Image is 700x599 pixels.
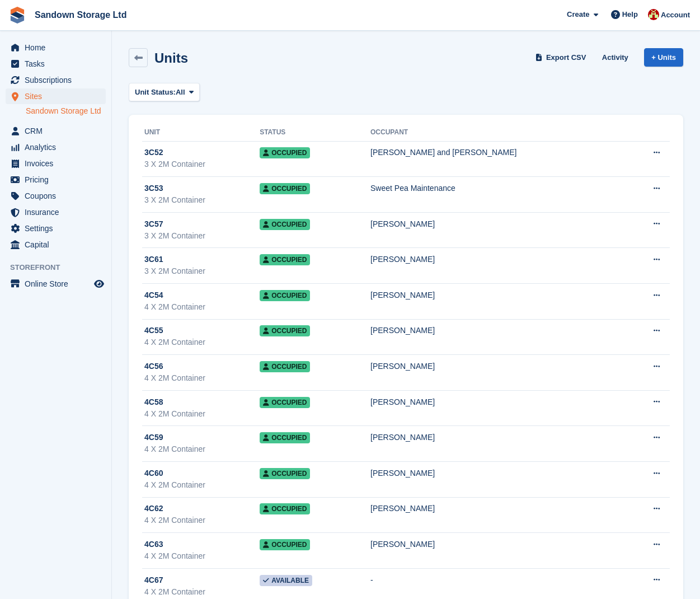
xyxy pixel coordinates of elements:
[25,123,92,139] span: CRM
[144,218,163,230] span: 3C57
[6,72,106,88] a: menu
[154,50,188,65] h2: Units
[129,83,200,101] button: Unit Status: All
[25,156,92,171] span: Invoices
[176,87,185,98] span: All
[25,204,92,220] span: Insurance
[144,396,163,408] span: 4C58
[144,182,163,194] span: 3C53
[370,467,628,479] div: [PERSON_NAME]
[6,139,106,155] a: menu
[144,443,260,455] div: 4 X 2M Container
[144,503,163,514] span: 4C62
[25,188,92,204] span: Coupons
[370,124,628,142] th: Occupant
[25,172,92,188] span: Pricing
[533,48,591,67] a: Export CSV
[260,325,310,336] span: Occupied
[661,10,690,21] span: Account
[135,87,176,98] span: Unit Status:
[370,254,628,265] div: [PERSON_NAME]
[546,52,586,63] span: Export CSV
[25,56,92,72] span: Tasks
[648,9,659,20] img: Jessica Durrant
[144,539,163,550] span: 4C63
[598,48,633,67] a: Activity
[144,336,260,348] div: 4 X 2M Container
[644,48,683,67] a: + Units
[260,290,310,301] span: Occupied
[144,289,163,301] span: 4C54
[144,586,260,598] div: 4 X 2M Container
[144,325,163,336] span: 4C55
[26,106,106,116] a: Sandown Storage Ltd
[370,147,628,158] div: [PERSON_NAME] and [PERSON_NAME]
[370,361,628,372] div: [PERSON_NAME]
[6,88,106,104] a: menu
[6,204,106,220] a: menu
[25,72,92,88] span: Subscriptions
[260,124,370,142] th: Status
[6,221,106,236] a: menu
[144,574,163,586] span: 4C67
[6,156,106,171] a: menu
[144,158,260,170] div: 3 X 2M Container
[144,254,163,265] span: 3C61
[144,432,163,443] span: 4C59
[25,88,92,104] span: Sites
[370,432,628,443] div: [PERSON_NAME]
[144,408,260,420] div: 4 X 2M Container
[6,40,106,55] a: menu
[144,550,260,562] div: 4 X 2M Container
[144,265,260,277] div: 3 X 2M Container
[30,6,131,24] a: Sandown Storage Ltd
[144,301,260,313] div: 4 X 2M Container
[142,124,260,142] th: Unit
[25,237,92,252] span: Capital
[260,219,310,230] span: Occupied
[25,276,92,292] span: Online Store
[144,514,260,526] div: 4 X 2M Container
[370,182,628,194] div: Sweet Pea Maintenance
[144,361,163,372] span: 4C56
[370,325,628,336] div: [PERSON_NAME]
[6,123,106,139] a: menu
[260,503,310,514] span: Occupied
[260,397,310,408] span: Occupied
[260,432,310,443] span: Occupied
[144,194,260,206] div: 3 X 2M Container
[260,539,310,550] span: Occupied
[260,575,312,586] span: Available
[92,277,106,291] a: Preview store
[370,218,628,230] div: [PERSON_NAME]
[25,139,92,155] span: Analytics
[370,396,628,408] div: [PERSON_NAME]
[260,147,310,158] span: Occupied
[25,221,92,236] span: Settings
[6,188,106,204] a: menu
[370,289,628,301] div: [PERSON_NAME]
[144,479,260,491] div: 4 X 2M Container
[144,147,163,158] span: 3C52
[6,276,106,292] a: menu
[370,503,628,514] div: [PERSON_NAME]
[260,183,310,194] span: Occupied
[260,468,310,479] span: Occupied
[6,56,106,72] a: menu
[6,172,106,188] a: menu
[25,40,92,55] span: Home
[260,254,310,265] span: Occupied
[260,361,310,372] span: Occupied
[567,9,589,20] span: Create
[9,7,26,24] img: stora-icon-8386f47178a22dfd0bd8f6a31ec36ba5ce8667c1dd55bd0f319d3a0aa187defe.svg
[6,237,106,252] a: menu
[622,9,638,20] span: Help
[370,539,628,550] div: [PERSON_NAME]
[10,262,111,273] span: Storefront
[144,230,260,242] div: 3 X 2M Container
[144,467,163,479] span: 4C60
[144,372,260,384] div: 4 X 2M Container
